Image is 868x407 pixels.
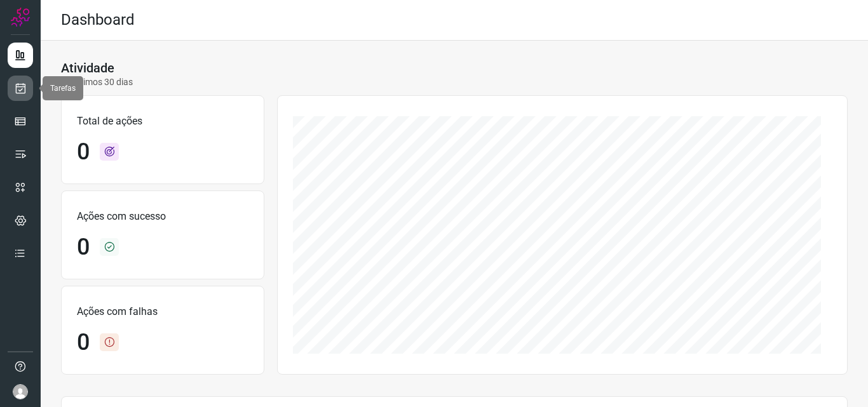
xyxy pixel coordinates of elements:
[61,11,135,29] h2: Dashboard
[61,76,133,89] p: Últimos 30 dias
[77,114,248,129] p: Total de ações
[77,329,90,356] h1: 0
[77,234,90,261] h1: 0
[77,138,90,166] h1: 0
[77,304,248,319] p: Ações com falhas
[61,60,114,76] h3: Atividade
[11,8,30,27] img: Logo
[77,209,248,224] p: Ações com sucesso
[13,384,28,399] img: avatar-user-boy.jpg
[50,84,76,93] span: Tarefas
